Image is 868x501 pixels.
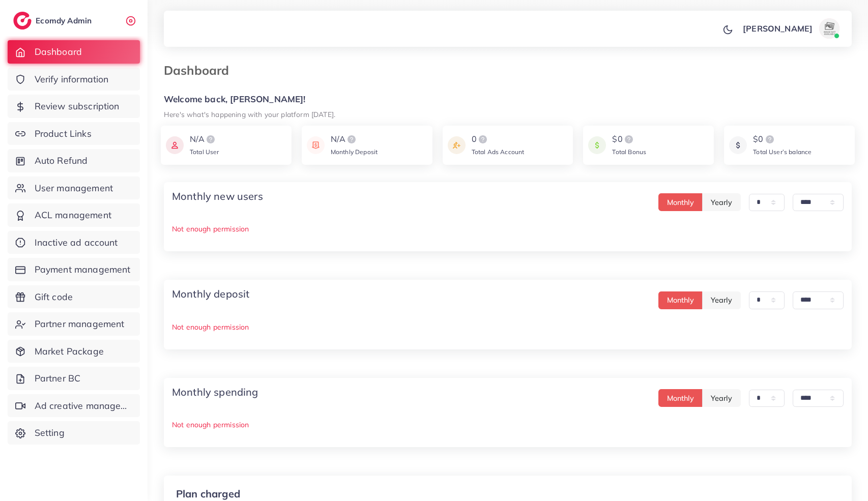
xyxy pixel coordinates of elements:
div: $0 [753,133,812,145]
span: Monthly Deposit [331,148,378,156]
span: Partner management [35,317,125,331]
span: Review subscription [35,100,120,113]
div: N/A [190,133,219,145]
h4: Monthly deposit [172,288,249,300]
img: logo [345,133,358,145]
img: icon payment [307,133,325,157]
img: logo [205,133,217,145]
h3: Dashboard [164,63,237,78]
span: Dashboard [35,45,82,58]
span: Payment management [35,263,131,276]
span: User management [35,182,113,195]
p: [PERSON_NAME] [743,22,813,35]
h2: Ecomdy Admin [36,16,94,25]
a: logoEcomdy Admin [13,12,94,30]
span: Total Bonus [612,148,646,156]
span: Total Ads Account [472,148,525,156]
a: Gift code [8,285,140,309]
p: Not enough permission [172,223,844,235]
a: Auto Refund [8,149,140,172]
a: Review subscription [8,95,140,118]
span: Total User’s balance [753,148,812,156]
p: Not enough permission [172,321,844,333]
span: Market Package [35,345,104,358]
a: Payment management [8,258,140,281]
p: Not enough permission [172,419,844,431]
img: logo [764,133,776,145]
span: Setting [35,426,65,439]
img: icon payment [588,133,606,157]
img: icon payment [166,133,184,157]
span: Inactive ad account [35,236,118,249]
a: Ad creative management [8,394,140,418]
span: Product Links [35,127,92,140]
a: Product Links [8,122,140,145]
img: icon payment [448,133,466,157]
h4: Monthly new users [172,190,263,202]
a: Dashboard [8,40,140,64]
a: Partner BC [8,367,140,390]
span: ACL management [35,209,111,222]
button: Yearly [702,291,741,309]
img: icon payment [729,133,747,157]
a: [PERSON_NAME]avatar [737,18,844,39]
img: avatar [819,18,840,39]
button: Yearly [702,389,741,407]
button: Monthly [658,193,703,211]
a: Inactive ad account [8,231,140,254]
span: Gift code [35,290,73,304]
img: logo [477,133,489,145]
span: Partner BC [35,372,81,385]
span: Total User [190,148,219,156]
img: logo [13,12,32,30]
img: logo [623,133,635,145]
span: Ad creative management [35,399,132,412]
button: Monthly [658,389,703,407]
h5: Welcome back, [PERSON_NAME]! [164,94,852,105]
p: Plan charged [176,488,500,500]
span: Verify information [35,73,109,86]
button: Monthly [658,291,703,309]
a: Setting [8,421,140,445]
a: Partner management [8,312,140,336]
span: Auto Refund [35,154,88,167]
div: N/A [331,133,378,145]
div: 0 [472,133,525,145]
div: $0 [612,133,646,145]
a: Verify information [8,68,140,91]
button: Yearly [702,193,741,211]
a: Market Package [8,340,140,363]
a: ACL management [8,203,140,227]
small: Here's what's happening with your platform [DATE]. [164,110,335,119]
a: User management [8,176,140,200]
h4: Monthly spending [172,386,258,398]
